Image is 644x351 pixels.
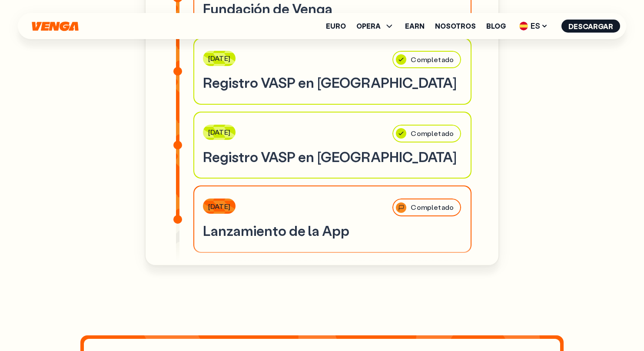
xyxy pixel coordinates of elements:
h3: Registro VASP en [GEOGRAPHIC_DATA] [203,73,462,92]
svg: Inicio [31,21,80,31]
h3: Lanzamiento de la App [203,222,462,240]
div: Completado [392,124,462,143]
span: OPERA [356,21,395,31]
span: ES [516,19,551,33]
a: Earn [405,23,425,30]
div: [DATE] [203,199,236,214]
div: [DATE] [203,51,236,66]
div: Completado [392,50,462,70]
img: flag-es [519,22,528,30]
h3: Registro VASP en [GEOGRAPHIC_DATA] [203,148,462,166]
div: [DATE] [203,125,236,140]
a: Nosotros [435,23,476,30]
a: Blog [486,23,506,30]
a: Euro [326,23,346,30]
div: Completado [392,198,462,217]
button: Descargar [561,20,620,33]
span: OPERA [356,23,381,30]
